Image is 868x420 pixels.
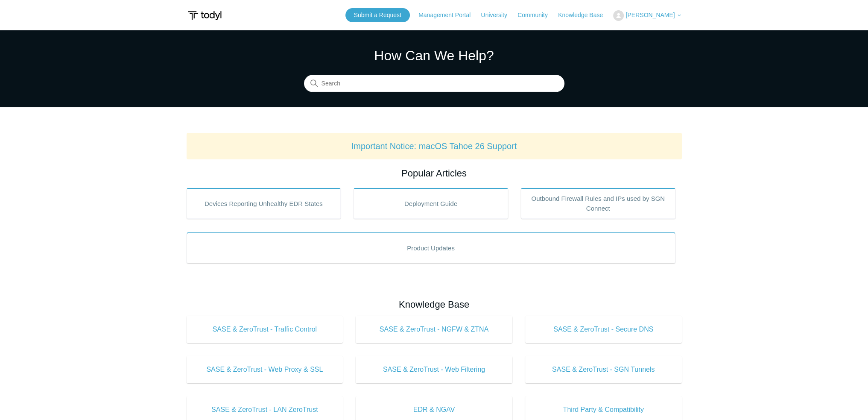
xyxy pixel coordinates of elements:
button: [PERSON_NAME] [613,10,681,21]
a: Product Updates [187,232,675,263]
a: SASE & ZeroTrust - Web Proxy & SSL [187,356,343,383]
span: SASE & ZeroTrust - Secure DNS [538,324,669,335]
h2: Knowledge Base [187,297,682,311]
input: Search [304,75,564,92]
a: Deployment Guide [354,188,508,219]
a: SASE & ZeroTrust - SGN Tunnels [525,356,682,383]
a: Outbound Firewall Rules and IPs used by SGN Connect [521,188,675,219]
a: SASE & ZeroTrust - Traffic Control [187,316,343,343]
span: SASE & ZeroTrust - SGN Tunnels [538,364,669,375]
a: University [481,11,515,20]
span: Third Party & Compatibility [538,405,669,415]
h1: How Can We Help? [304,45,564,66]
span: SASE & ZeroTrust - LAN ZeroTrust [199,405,330,415]
img: Todyl Support Center Help Center home page [187,8,223,23]
a: Devices Reporting Unhealthy EDR States [187,188,341,219]
a: Management Portal [418,11,479,20]
a: SASE & ZeroTrust - NGFW & ZTNA [356,316,512,343]
span: SASE & ZeroTrust - Web Proxy & SSL [199,364,330,375]
a: Submit a Request [345,8,410,22]
a: SASE & ZeroTrust - Secure DNS [525,316,682,343]
a: Community [517,11,556,20]
span: [PERSON_NAME] [625,12,675,18]
span: SASE & ZeroTrust - Web Filtering [368,364,500,375]
a: Knowledge Base [558,11,611,20]
span: SASE & ZeroTrust - NGFW & ZTNA [368,324,500,335]
a: SASE & ZeroTrust - Web Filtering [356,356,512,383]
h2: Popular Articles [187,166,682,180]
span: EDR & NGAV [368,405,500,415]
a: Important Notice: macOS Tahoe 26 Support [351,141,517,151]
span: SASE & ZeroTrust - Traffic Control [199,324,330,335]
